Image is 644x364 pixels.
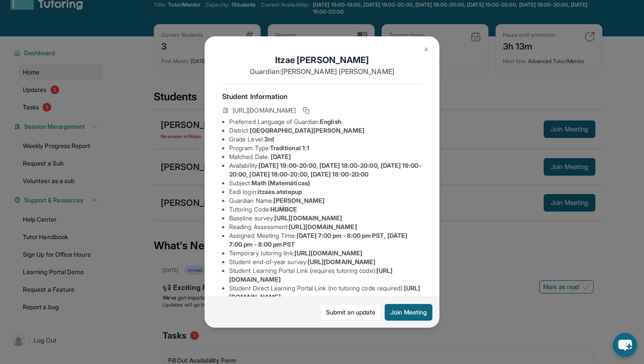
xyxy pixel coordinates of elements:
span: [DATE] 19:00-20:00, [DATE] 18:00-20:00, [DATE] 19:00-20:00, [DATE] 18:00-20:00, [DATE] 18:00-20:00 [229,162,421,178]
span: [GEOGRAPHIC_DATA][PERSON_NAME] [250,127,364,134]
span: [URL][DOMAIN_NAME] [274,214,342,222]
li: Student Learning Portal Link (requires tutoring code) : [229,266,422,284]
li: Program Type: [229,144,422,152]
li: Tutoring Code : [229,205,422,214]
span: itzaes.atstepup [258,188,302,195]
span: [DATE] 7:00 pm - 8:00 pm PST, [DATE] 7:00 pm - 8:00 pm PST [229,232,407,248]
button: chat-button [613,333,637,357]
span: English [320,118,341,125]
span: [URL][DOMAIN_NAME] [233,106,296,115]
li: District: [229,126,422,135]
span: [URL][DOMAIN_NAME] [294,249,362,257]
button: Join Meeting [385,304,432,321]
li: Assigned Meeting Time : [229,231,422,249]
li: Student end-of-year survey : [229,258,422,266]
h4: Student Information [222,91,422,102]
span: [DATE] [271,153,291,160]
span: Math (Matemáticas) [251,179,310,187]
li: Guardian Name : [229,196,422,205]
li: Availability: [229,161,422,179]
span: 3rd [264,135,274,143]
li: Temporary tutoring link : [229,249,422,258]
button: Copy link [301,105,311,116]
li: Subject : [229,179,422,187]
li: Student Direct Learning Portal Link (no tutoring code required) : [229,284,422,301]
span: [PERSON_NAME] [273,197,325,204]
li: Matched Date: [229,152,422,161]
li: Eedi login : [229,187,422,196]
li: Grade Level: [229,135,422,144]
li: Baseline survey : [229,214,422,223]
p: Guardian: [PERSON_NAME] [PERSON_NAME] [222,66,422,77]
span: Traditional 1:1 [270,144,309,152]
span: HUMBCE [270,205,297,213]
li: Reading Assessment : [229,223,422,231]
img: Close Icon [423,46,430,53]
span: [URL][DOMAIN_NAME] [289,223,357,230]
span: [URL][DOMAIN_NAME] [308,258,375,265]
h1: Itzae [PERSON_NAME] [222,54,422,66]
a: Submit an update [320,304,381,321]
li: Preferred Language of Guardian: [229,117,422,126]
